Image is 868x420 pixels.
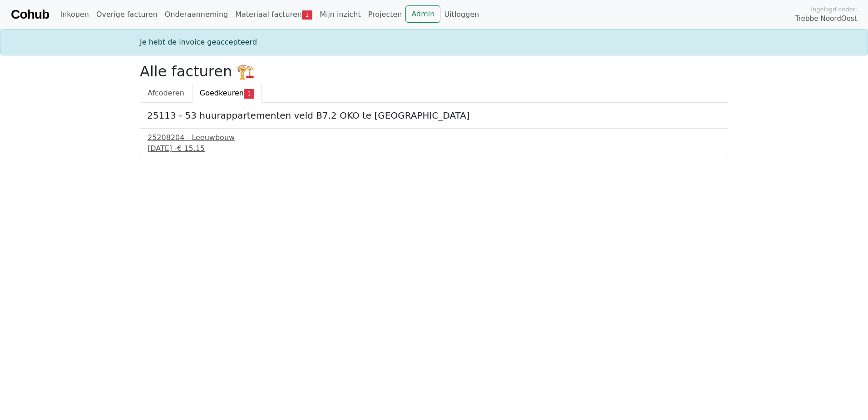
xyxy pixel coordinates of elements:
a: Admin [405,5,440,23]
h2: Alle facturen 🏗️ [140,63,728,80]
a: Onderaanneming [161,5,232,24]
div: 25208204 - Leeuwbouw [148,132,720,143]
div: [DATE] - [148,143,720,154]
a: 25208204 - Leeuwbouw[DATE] -€ 15,15 [148,132,720,154]
span: € 15,15 [177,144,205,153]
a: Materiaal facturen1 [232,5,316,24]
span: Ingelogd onder: [811,5,857,14]
a: Projecten [365,5,406,24]
span: Goedkeuren [200,89,244,97]
a: Inkopen [56,5,92,24]
h5: 25113 - 53 huurappartementen veld B7.2 OKO te [GEOGRAPHIC_DATA] [147,110,721,121]
a: Goedkeuren1 [192,84,262,103]
a: Mijn inzicht [316,5,365,24]
a: Overige facturen [93,5,161,24]
span: 1 [244,89,254,98]
a: Cohub [11,4,49,25]
span: 1 [302,10,312,20]
a: Uitloggen [440,5,483,24]
div: Je hebt de invoice geaccepteerd [134,37,734,48]
a: Afcoderen [140,84,192,103]
span: Trebbe NoordOost [795,14,857,24]
span: Afcoderen [148,89,184,97]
